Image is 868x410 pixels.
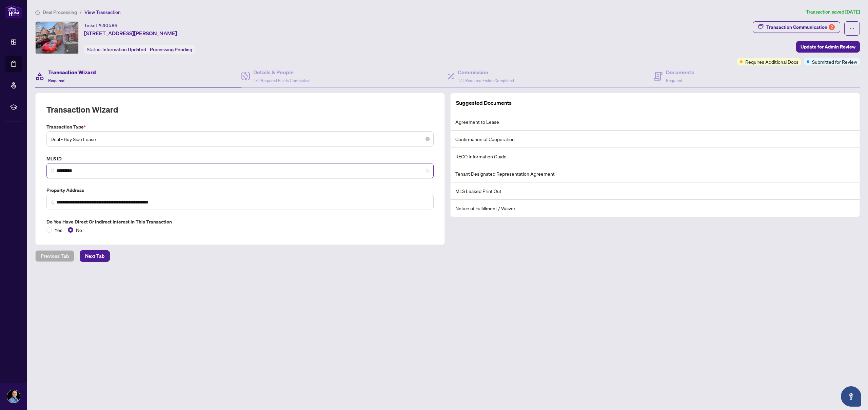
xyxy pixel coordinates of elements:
[84,9,121,15] span: View Transaction
[84,29,177,37] span: [STREET_ADDRESS][PERSON_NAME]
[666,68,694,76] h4: Documents
[46,187,434,194] label: Property Address
[806,8,860,16] article: Transaction saved [DATE]
[253,68,310,76] h4: Details & People
[43,9,77,15] span: Deal Processing
[84,45,195,54] div: Status:
[426,169,430,173] span: close
[426,137,430,141] span: close-circle
[80,8,82,16] li: /
[451,200,860,217] li: Notice of Fulfillment / Waiver
[35,250,74,262] button: Previous Tab
[35,10,40,15] span: home
[451,113,860,131] li: Agreement to Lease
[451,148,860,165] li: RECO Information Guide
[73,226,85,234] span: No
[52,226,65,234] span: Yes
[451,182,860,200] li: MLS Leased Print Out
[48,78,64,83] span: Required
[51,200,55,204] img: search_icon
[451,165,860,182] li: Tenant Designated Representation Agreement
[796,41,860,53] button: Update for Admin Review
[745,58,798,65] span: Requires Additional Docs
[36,22,78,54] img: IMG-W12215617_1.jpg
[102,46,192,53] span: Information Updated - Processing Pending
[456,99,512,107] article: Suggested Documents
[812,58,857,65] span: Submitted for Review
[46,104,118,115] h2: Transaction Wizard
[850,26,854,31] span: ellipsis
[451,131,860,148] li: Confirmation of Cooperation
[80,250,110,262] button: Next Tab
[51,133,430,145] span: Deal - Buy Side Lease
[458,78,514,83] span: 1/1 Required Fields Completed
[7,390,20,403] img: Profile Icon
[253,78,310,83] span: 2/2 Required Fields Completed
[51,169,55,173] img: search_icon
[85,251,104,261] span: Next Tab
[48,68,96,76] h4: Transaction Wizard
[84,21,118,29] div: Ticket #:
[5,5,22,18] img: logo
[666,78,682,83] span: Required
[46,218,434,226] label: Do you have direct or indirect interest in this transaction
[829,24,835,30] div: 2
[102,22,118,28] span: 40589
[766,22,835,33] div: Transaction Communication
[753,21,840,33] button: Transaction Communication2
[458,68,514,76] h4: Commission
[46,155,434,162] label: MLS ID
[841,386,861,407] button: Open asap
[801,41,855,52] span: Update for Admin Review
[46,123,434,131] label: Transaction Type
